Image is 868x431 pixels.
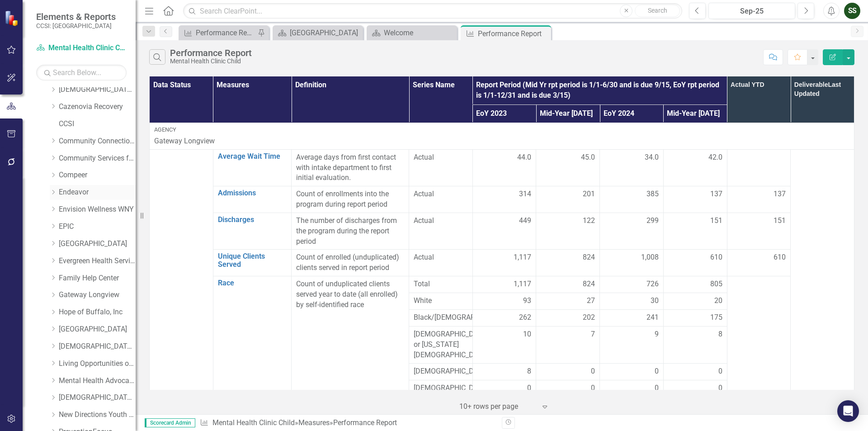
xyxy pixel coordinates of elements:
td: Double-Click to Edit [292,213,409,250]
span: 610 [710,252,722,263]
td: Double-Click to Edit Right Click for Context Menu [213,213,291,250]
span: 314 [519,189,531,199]
div: Mental Health Clinic Child [170,58,252,65]
a: [GEOGRAPHIC_DATA] [59,239,136,249]
td: Double-Click to Edit [409,149,473,186]
span: 27 [587,296,595,306]
a: Family Help Center [59,273,136,284]
span: 299 [646,216,659,226]
a: Compeer [59,170,136,180]
span: 0 [655,383,659,393]
div: Performance Report [196,27,255,38]
span: Search [648,7,667,14]
td: Double-Click to Edit [600,213,664,250]
button: SS [844,3,860,19]
span: 34.0 [645,152,659,163]
span: 8 [527,366,531,377]
td: Double-Click to Edit [472,250,536,276]
td: Double-Click to Edit [409,213,473,250]
small: CCSI: [GEOGRAPHIC_DATA] [36,22,116,29]
span: 726 [646,279,659,289]
div: Average days from first contact with intake department to first initial evaluation. [296,152,404,184]
span: 151 [710,216,722,226]
span: 10 [523,329,531,340]
td: Double-Click to Edit [536,363,600,380]
a: Unique Clients Served [218,252,287,268]
span: [DEMOGRAPHIC_DATA] or Other Pacific Islander [414,383,468,414]
td: Double-Click to Edit Right Click for Context Menu [213,149,291,186]
a: Mental Health Advocates [59,376,136,386]
td: Double-Click to Edit [409,380,473,417]
span: 610 [774,253,786,261]
td: Double-Click to Edit [663,213,727,250]
td: Double-Click to Edit [663,310,727,327]
td: Double-Click to Edit [663,363,727,380]
td: Double-Click to Edit [536,213,600,250]
span: 137 [710,189,722,199]
span: 0 [718,366,722,377]
div: Performance Report [478,28,549,39]
a: EPIC [59,222,136,232]
td: Double-Click to Edit [409,250,473,276]
span: 122 [583,216,595,226]
td: Double-Click to Edit [409,363,473,380]
span: Total [414,279,468,289]
span: [DEMOGRAPHIC_DATA] or [US_STATE][DEMOGRAPHIC_DATA] [414,329,468,360]
td: Double-Click to Edit [472,186,536,213]
span: 262 [519,313,531,323]
a: [DEMOGRAPHIC_DATA] Charities of [GEOGRAPHIC_DATA] [59,85,136,95]
a: Performance Report [181,27,255,38]
div: Sep-25 [712,6,792,17]
span: Elements & Reports [36,11,116,22]
td: Double-Click to Edit [536,380,600,417]
a: Measures [298,418,330,427]
a: Gateway Longview [59,290,136,300]
td: Double-Click to Edit [472,293,536,310]
a: [GEOGRAPHIC_DATA] [59,324,136,335]
span: Gateway Longview [154,137,215,145]
td: Double-Click to Edit [663,186,727,213]
input: Search ClearPoint... [183,3,682,19]
a: Admissions [218,189,287,197]
td: Double-Click to Edit [663,327,727,364]
a: Endeavor [59,187,136,198]
span: 9 [655,329,659,340]
a: Mental Health Clinic Child [212,418,295,427]
span: 151 [774,216,786,225]
span: Actual [414,152,468,163]
td: Double-Click to Edit [292,250,409,276]
div: Agency [154,126,849,134]
a: Living Opportunities of DePaul [59,359,136,369]
td: Double-Click to Edit [663,380,727,417]
a: Evergreen Health Services [59,256,136,266]
td: Double-Click to Edit [472,213,536,250]
span: 44.0 [517,152,531,163]
a: Average Wait Time [218,152,287,161]
td: Double-Click to Edit [472,149,536,186]
td: Double-Click to Edit [663,149,727,186]
td: Double-Click to Edit Right Click for Context Menu [213,250,291,276]
span: 137 [774,189,786,198]
p: Count of unduplicated clients served year to date (all enrolled) by self-identified race [296,279,404,310]
span: White [414,296,468,306]
span: 8 [718,329,722,340]
div: Performance Report [170,48,252,58]
span: 93 [523,296,531,306]
td: Double-Click to Edit [409,186,473,213]
td: Double-Click to Edit [409,310,473,327]
div: Welcome [384,27,455,38]
td: Double-Click to Edit [663,250,727,276]
span: 449 [519,216,531,226]
span: 7 [591,329,595,340]
a: Hope of Buffalo, Inc [59,307,136,317]
td: Double-Click to Edit [536,310,600,327]
a: [DEMOGRAPHIC_DATA] Family Services [59,341,136,352]
span: 42.0 [708,152,722,163]
span: 0 [655,366,659,377]
span: Actual [414,252,468,263]
td: Double-Click to Edit [472,327,536,364]
span: Black/[DEMOGRAPHIC_DATA] [414,313,468,323]
td: Double-Click to Edit Right Click for Context Menu [213,186,291,213]
button: Search [635,5,680,17]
